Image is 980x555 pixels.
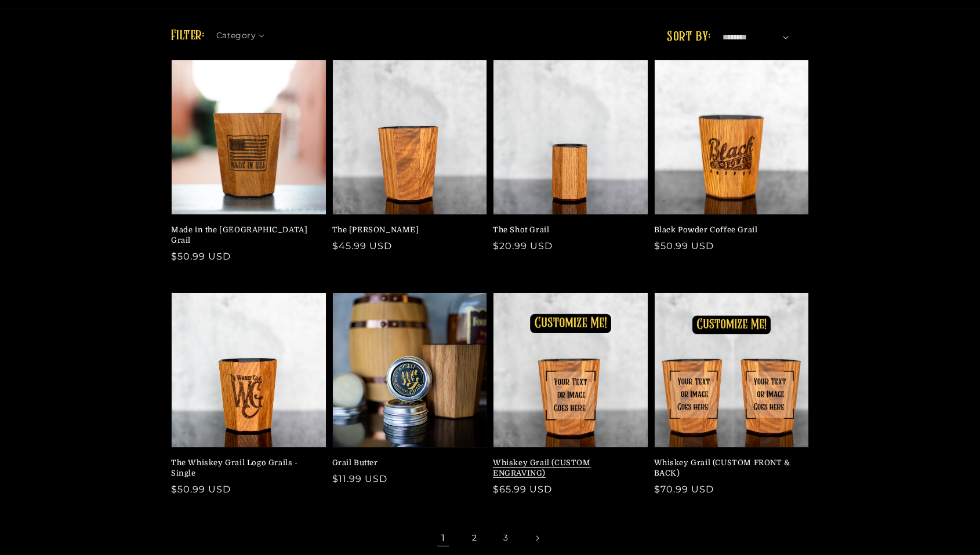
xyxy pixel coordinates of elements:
[332,458,481,468] a: Grail Butter
[667,30,710,44] label: Sort by:
[171,25,205,46] h2: Filter:
[654,458,803,479] a: Whiskey Grail (CUSTOM FRONT & BACK)
[171,458,320,479] a: The Whiskey Grail Logo Grails - Single
[654,225,803,235] a: Black Powder Coffee Grail
[493,225,641,235] a: The Shot Grail
[171,525,809,551] nav: Pagination
[171,225,320,246] a: Made in the [GEOGRAPHIC_DATA] Grail
[493,458,641,479] a: Whiskey Grail (CUSTOM ENGRAVING)
[216,27,272,39] summary: Category
[493,525,518,551] a: Page 3
[216,30,256,42] span: Category
[524,525,550,551] a: Next page
[462,525,487,551] a: Page 2
[430,525,456,551] span: Page 1
[332,225,481,235] a: The [PERSON_NAME]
